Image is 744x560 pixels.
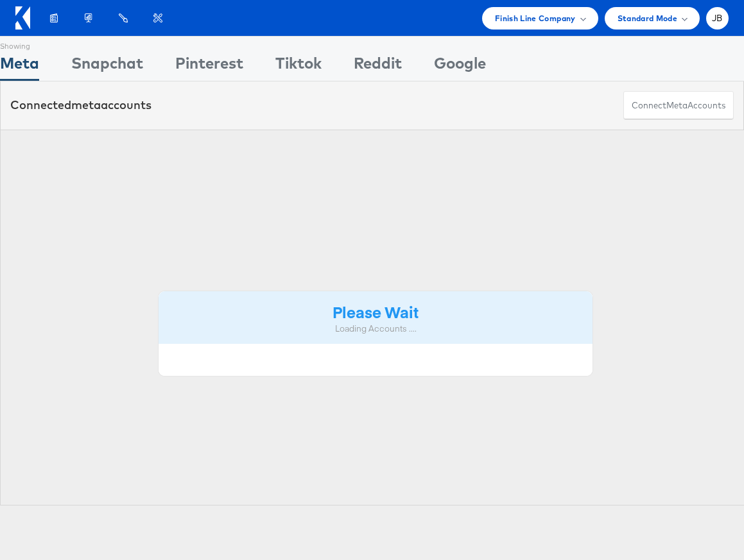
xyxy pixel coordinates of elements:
[623,91,734,120] button: ConnectmetaAccounts
[666,99,688,112] span: meta
[495,12,576,25] span: Finish Line Company
[618,12,677,25] span: Standard Mode
[71,52,143,81] div: Snapchat
[354,52,402,81] div: Reddit
[712,14,723,22] span: JB
[434,52,486,81] div: Google
[10,97,151,114] div: Connected accounts
[175,52,243,81] div: Pinterest
[275,52,322,81] div: Tiktok
[71,98,101,112] span: meta
[333,301,419,322] strong: Please Wait
[168,323,583,335] div: Loading Accounts ....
